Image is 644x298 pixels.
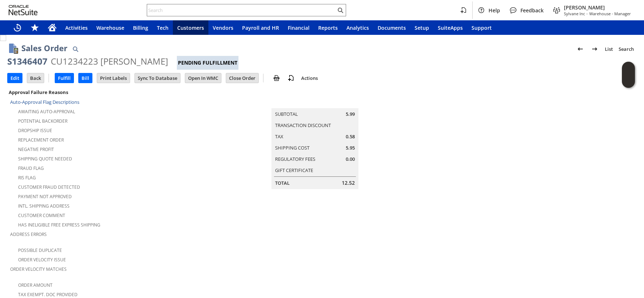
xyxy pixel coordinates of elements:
[135,73,180,83] input: Sync To Database
[173,20,208,35] a: Customers
[342,20,373,35] a: Analytics
[314,20,342,35] a: Reports
[157,24,169,31] span: Tech
[61,20,92,35] a: Activities
[238,20,283,35] a: Payroll and HR
[489,7,500,14] span: Help
[318,24,338,31] span: Reports
[185,73,221,83] input: Open In WMC
[18,291,78,298] a: Tax Exempt. Doc Provided
[18,184,80,190] a: Customer Fraud Detected
[346,133,355,140] span: 0.58
[275,133,283,140] a: Tax
[30,23,39,32] svg: Shortcuts
[275,111,298,117] a: Subtotal
[336,6,345,15] svg: Search
[153,20,173,35] a: Tech
[177,56,238,70] div: Pending Fulfillment
[51,56,168,67] div: CU1234223 [PERSON_NAME]
[622,75,635,88] span: Oracle Guided Learning Widget. To move around, please hold and drag
[208,20,238,35] a: Vendors
[576,45,585,53] img: Previous
[471,24,492,31] span: Support
[18,127,52,134] a: Dropship Issue
[272,74,281,82] img: print.svg
[55,73,74,83] input: Fulfill
[129,20,153,35] a: Billing
[71,45,80,53] img: Quick Find
[10,231,47,237] a: Address Errors
[65,24,88,31] span: Activities
[275,122,331,128] a: Transaction Discount
[8,73,22,83] input: Edit
[275,180,290,186] a: Total
[9,5,38,15] svg: logo
[589,11,631,16] span: Warehouse - Manager
[92,20,129,35] a: Warehouse
[18,175,36,181] a: RIS flag
[433,20,467,35] a: SuiteApps
[133,24,148,31] span: Billing
[275,156,315,162] a: Regulatory Fees
[18,222,100,228] a: Has Ineligible Free Express Shipping
[342,179,355,187] span: 12.52
[18,165,44,171] a: Fraud Flag
[18,137,64,143] a: Replacement Order
[415,24,429,31] span: Setup
[18,203,70,209] a: Intl. Shipping Address
[18,212,65,219] a: Customer Comment
[26,20,43,35] div: Shortcuts
[616,43,637,55] a: Search
[271,97,358,108] caption: Summary
[96,24,124,31] span: Warehouse
[18,118,67,124] a: Potential Backorder
[177,24,204,31] span: Customers
[7,87,214,97] div: Approval Failure Reasons
[622,62,635,88] iframe: Click here to launch Oracle Guided Learning Help Panel
[213,24,233,31] span: Vendors
[373,20,410,35] a: Documents
[13,23,22,32] svg: Recent Records
[287,74,295,82] img: add-record.svg
[242,24,279,31] span: Payroll and HR
[288,24,309,31] span: Financial
[10,266,67,272] a: Order Velocity Matches
[283,20,314,35] a: Financial
[9,20,26,35] a: Recent Records
[18,247,62,253] a: Possible Duplicate
[79,73,92,83] input: Bill
[346,156,355,163] span: 0.00
[18,146,54,152] a: Negative Profit
[21,42,67,54] h1: Sales Order
[48,23,57,32] svg: Home
[10,99,79,105] a: Auto-Approval Flag Descriptions
[438,24,463,31] span: SuiteApps
[564,4,631,11] span: [PERSON_NAME]
[43,20,61,35] a: Home
[602,43,616,55] a: List
[7,56,47,67] div: S1346407
[346,144,355,151] span: 5.95
[147,6,336,15] input: Search
[226,73,258,83] input: Close Order
[520,7,544,14] span: Feedback
[467,20,496,35] a: Support
[18,156,72,162] a: Shipping Quote Needed
[586,11,588,16] span: -
[410,20,433,35] a: Setup
[590,45,599,53] img: Next
[346,111,355,118] span: 5.99
[18,109,75,115] a: Awaiting Auto-Approval
[378,24,406,31] span: Documents
[298,75,321,81] a: Actions
[346,24,369,31] span: Analytics
[564,11,585,16] span: Sylvane Inc
[18,257,66,263] a: Order Velocity Issue
[27,73,44,83] input: Back
[97,73,130,83] input: Print Labels
[18,282,53,288] a: Order Amount
[18,193,72,200] a: Payment not approved
[275,167,313,174] a: Gift Certificate
[275,144,309,151] a: Shipping Cost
